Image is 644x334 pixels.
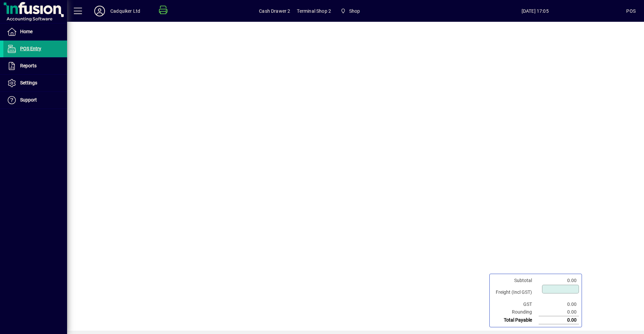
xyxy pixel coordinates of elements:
div: Cadquiker Ltd [110,6,140,16]
span: Terminal Shop 2 [297,6,331,16]
td: Total Payable [492,316,539,324]
td: Subtotal [492,277,539,284]
a: Home [3,23,67,40]
button: Profile [89,5,110,17]
td: Rounding [492,308,539,316]
a: Reports [3,58,67,74]
span: Shop [338,5,363,17]
a: Support [3,92,67,109]
span: POS Entry [20,46,41,51]
td: 0.00 [539,277,579,284]
span: Support [20,97,37,103]
td: 0.00 [539,316,579,324]
a: Settings [3,75,67,91]
td: 0.00 [539,300,579,308]
span: Shop [349,6,360,16]
span: Settings [20,80,37,85]
td: GST [492,300,539,308]
span: Home [20,29,33,34]
td: Freight (Incl GST) [492,284,539,300]
span: Cash Drawer 2 [259,6,290,16]
span: [DATE] 17:05 [444,6,626,16]
span: Reports [20,63,37,68]
td: 0.00 [539,308,579,316]
div: POS [626,6,636,16]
